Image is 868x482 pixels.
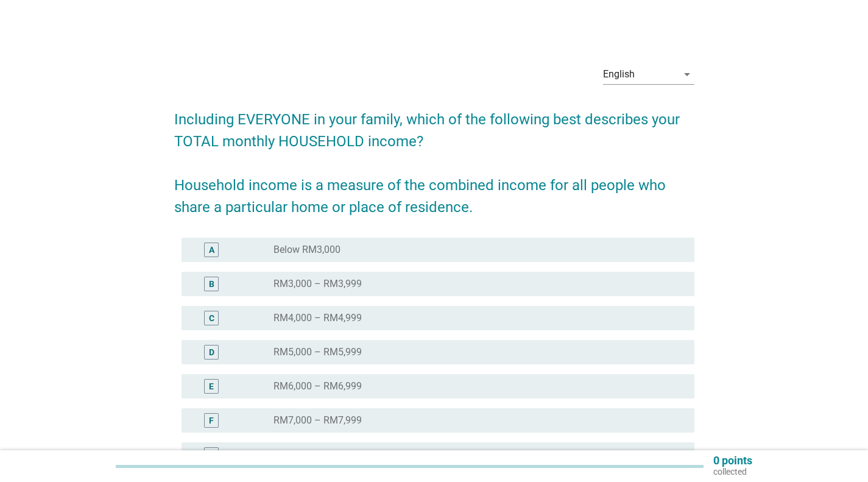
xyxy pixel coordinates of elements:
[273,380,362,392] label: RM6,000 – RM6,999
[208,448,214,461] div: G
[209,278,214,291] div: B
[273,278,362,290] label: RM3,000 – RM3,999
[209,312,214,325] div: C
[273,448,362,461] label: RM8,000 – RM8,999
[713,455,752,466] p: 0 points
[209,244,214,257] div: A
[273,346,362,358] label: RM5,000 – RM5,999
[273,244,340,256] label: Below RM3,000
[603,69,635,80] div: English
[273,414,362,427] label: RM7,000 – RM7,999
[713,466,752,477] p: collected
[174,96,694,218] h2: Including EVERYONE in your family, which of the following best describes your TOTAL monthly HOUSE...
[209,414,214,427] div: F
[209,380,214,393] div: E
[273,312,362,324] label: RM4,000 – RM4,999
[680,67,694,82] i: arrow_drop_down
[209,346,214,359] div: D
